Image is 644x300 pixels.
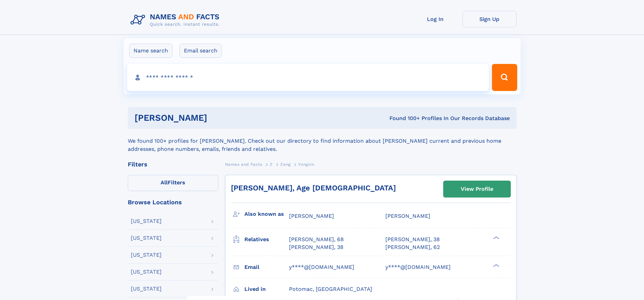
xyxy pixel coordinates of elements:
[492,236,500,240] div: ❯
[180,44,222,58] label: Email search
[244,234,289,245] h3: Relatives
[289,286,372,292] span: Potomac, [GEOGRAPHIC_DATA]
[131,252,162,258] div: [US_STATE]
[385,236,440,243] a: [PERSON_NAME], 38
[385,244,440,251] a: [PERSON_NAME], 62
[135,114,299,122] h1: [PERSON_NAME]
[127,64,489,91] input: search input
[129,44,172,58] label: Name search
[225,160,262,168] a: Names and Facts
[385,213,430,219] span: [PERSON_NAME]
[128,161,218,167] div: Filters
[128,11,225,29] img: Logo Names and Facts
[131,235,162,241] div: [US_STATE]
[161,179,168,186] span: All
[462,11,517,27] a: Sign Up
[131,269,162,275] div: [US_STATE]
[492,64,517,91] button: Search Button
[244,283,289,295] h3: Lived in
[289,213,334,219] span: [PERSON_NAME]
[280,160,290,168] a: Zeng
[280,162,290,167] span: Zeng
[244,261,289,273] h3: Email
[270,160,273,168] a: Z
[444,181,510,197] a: View Profile
[128,129,517,153] div: We found 100+ profiles for [PERSON_NAME]. Check out our directory to find information about [PERS...
[128,199,218,205] div: Browse Locations
[128,175,218,191] label: Filters
[131,218,162,224] div: [US_STATE]
[298,162,314,167] span: Yongxin
[289,244,343,251] a: [PERSON_NAME], 38
[298,115,510,122] div: Found 100+ Profiles In Our Records Database
[289,236,344,243] a: [PERSON_NAME], 68
[244,208,289,220] h3: Also known as
[131,286,162,292] div: [US_STATE]
[461,181,493,197] div: View Profile
[270,162,273,167] span: Z
[492,263,500,268] div: ❯
[231,184,396,192] a: [PERSON_NAME], Age [DEMOGRAPHIC_DATA]
[408,11,462,27] a: Log In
